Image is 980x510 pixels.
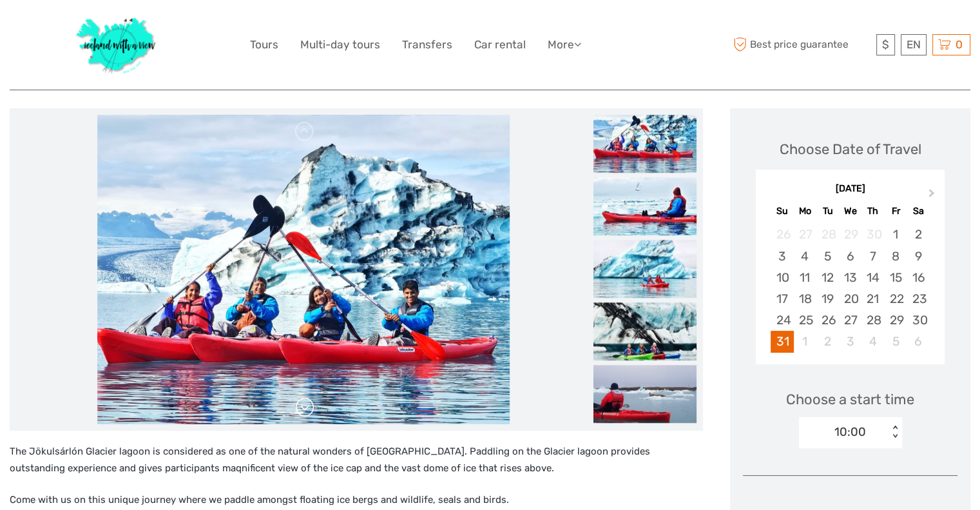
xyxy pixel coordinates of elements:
[901,34,927,55] div: EN
[794,288,816,309] div: Choose Monday, May 18th, 2026
[70,10,164,80] img: 1077-ca632067-b948-436b-9c7a-efe9894e108b_logo_big.jpg
[816,309,839,331] div: Choose Tuesday, May 26th, 2026
[907,202,930,220] div: Sa
[148,20,164,35] button: Open LiveChat chat widget
[760,224,941,352] div: month 2026-05
[10,492,703,509] p: Come with us on this unique journey where we paddle amongst floating ice bergs and wildlife, seal...
[250,35,278,54] a: Tours
[861,331,884,352] div: Choose Thursday, June 4th, 2026
[771,246,793,267] div: Choose Sunday, May 3rd, 2026
[834,424,866,440] div: 10:00
[884,224,907,245] div: Choose Friday, May 1st, 2026
[97,115,510,424] img: 26323aea629d4741a8cf0a01972089c9_main_slider.jpeg
[907,267,930,288] div: Choose Saturday, May 16th, 2026
[771,202,793,220] div: Su
[771,331,793,352] div: Choose Sunday, May 31st, 2026
[884,331,907,352] div: Choose Friday, June 5th, 2026
[890,426,901,439] div: < >
[593,115,697,173] img: 26323aea629d4741a8cf0a01972089c9_slider_thumbnail.jpeg
[861,267,884,288] div: Choose Thursday, May 14th, 2026
[816,267,839,288] div: Choose Tuesday, May 12th, 2026
[593,302,697,360] img: 5815a585902f43deae9b625ed985b0fd_slider_thumbnail.jpeg
[780,139,921,159] div: Choose Date of Travel
[794,202,816,220] div: Mo
[794,331,816,352] div: Choose Monday, June 1st, 2026
[861,224,884,245] div: Not available Thursday, April 30th, 2026
[839,246,861,267] div: Choose Wednesday, May 6th, 2026
[884,246,907,267] div: Choose Friday, May 8th, 2026
[839,331,861,352] div: Choose Wednesday, June 3rd, 2026
[907,331,930,352] div: Choose Saturday, June 6th, 2026
[771,288,793,309] div: Choose Sunday, May 17th, 2026
[771,224,793,245] div: Not available Sunday, April 26th, 2026
[730,34,873,55] span: Best price guarantee
[839,224,861,245] div: Not available Wednesday, April 29th, 2026
[884,267,907,288] div: Choose Friday, May 15th, 2026
[861,246,884,267] div: Choose Thursday, May 7th, 2026
[794,309,816,331] div: Choose Monday, May 25th, 2026
[548,35,581,54] a: More
[861,202,884,220] div: Th
[771,309,793,331] div: Choose Sunday, May 24th, 2026
[474,35,526,54] a: Car rental
[816,246,839,267] div: Choose Tuesday, May 5th, 2026
[816,288,839,309] div: Choose Tuesday, May 19th, 2026
[954,38,965,51] span: 0
[882,38,889,51] span: $
[884,202,907,220] div: Fr
[402,35,452,54] a: Transfers
[816,202,839,220] div: Tu
[907,224,930,245] div: Choose Saturday, May 2nd, 2026
[884,309,907,331] div: Choose Friday, May 29th, 2026
[593,365,697,423] img: 0b503f273cde4c5d8ee726a39adad5ef_slider_thumbnail.jpeg
[771,267,793,288] div: Choose Sunday, May 10th, 2026
[18,23,146,33] p: We're away right now. Please check back later!
[907,309,930,331] div: Choose Saturday, May 30th, 2026
[593,177,697,235] img: a360a512bc984f54b8776b921ff75a36_slider_thumbnail.jpeg
[816,224,839,245] div: Not available Tuesday, April 28th, 2026
[756,182,945,196] div: [DATE]
[923,186,943,206] button: Next Month
[786,389,914,409] span: Choose a start time
[593,240,697,298] img: 78f7aca48ba0415eb29752fa2d7d9ee0_slider_thumbnail.jpeg
[861,288,884,309] div: Choose Thursday, May 21st, 2026
[816,331,839,352] div: Choose Tuesday, June 2nd, 2026
[839,288,861,309] div: Choose Wednesday, May 20th, 2026
[794,267,816,288] div: Choose Monday, May 11th, 2026
[907,288,930,309] div: Choose Saturday, May 23rd, 2026
[794,224,816,245] div: Not available Monday, April 27th, 2026
[839,202,861,220] div: We
[10,444,703,476] p: The Jökulsárlón Glacier lagoon is considered as one of the natural wonders of [GEOGRAPHIC_DATA]. ...
[839,267,861,288] div: Choose Wednesday, May 13th, 2026
[884,288,907,309] div: Choose Friday, May 22nd, 2026
[839,309,861,331] div: Choose Wednesday, May 27th, 2026
[907,246,930,267] div: Choose Saturday, May 9th, 2026
[861,309,884,331] div: Choose Thursday, May 28th, 2026
[794,246,816,267] div: Choose Monday, May 4th, 2026
[300,35,380,54] a: Multi-day tours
